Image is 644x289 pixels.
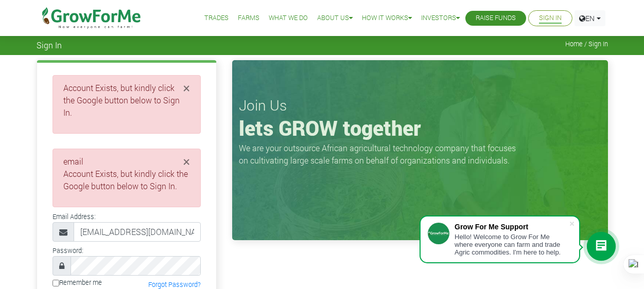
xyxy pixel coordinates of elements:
[53,278,102,287] label: Remember me
[37,40,62,50] span: Sign In
[239,97,601,114] h3: Join Us
[63,155,190,192] li: email
[539,13,562,24] a: Sign In
[183,80,190,96] span: ×
[362,13,412,24] a: How it Works
[239,116,601,140] h1: lets GROW together
[148,280,201,288] a: Forgot Password?
[421,13,460,24] a: Investors
[183,153,190,170] span: ×
[455,223,569,231] div: Grow For Me Support
[183,155,190,168] button: Close
[63,168,190,192] li: Account Exists, but kindly click the Google button below to Sign In.
[575,10,605,26] a: EN
[74,222,201,242] input: Email Address
[476,13,516,24] a: Raise Funds
[455,233,569,256] div: Hello! Welcome to Grow For Me where everyone can farm and trade Agric commodities. I'm here to help.
[53,246,83,256] label: Password:
[238,13,259,24] a: Farms
[269,13,308,24] a: What We Do
[53,280,59,286] input: Remember me
[317,13,353,24] a: About Us
[204,13,229,24] a: Trades
[63,82,190,119] li: Account Exists, but kindly click the Google button below to Sign In.
[183,82,190,94] button: Close
[565,40,608,48] span: Home / Sign In
[53,212,96,222] label: Email Address:
[239,142,522,167] p: We are your outsource African agricultural technology company that focuses on cultivating large s...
